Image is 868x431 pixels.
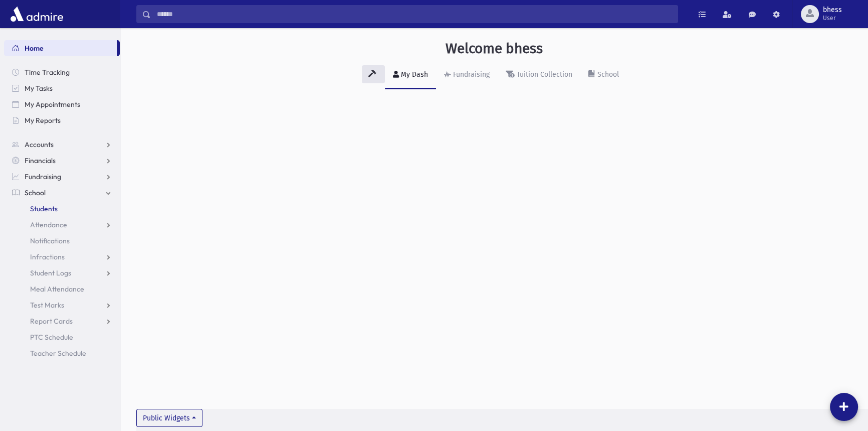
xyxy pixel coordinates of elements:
a: Test Marks [4,297,120,313]
a: Report Cards [4,313,120,329]
span: My Reports [25,116,61,125]
span: Infractions [30,252,65,261]
span: My Appointments [25,100,80,109]
span: Meal Attendance [30,284,84,294]
div: Fundraising [451,70,490,79]
a: Meal Attendance [4,281,120,297]
div: My Dash [399,70,428,79]
h3: Welcome bhess [446,40,543,57]
span: Time Tracking [25,68,70,77]
a: Infractions [4,249,120,265]
a: Students [4,201,120,217]
span: Student Logs [30,268,71,277]
a: My Reports [4,112,120,128]
a: Accounts [4,136,120,153]
span: Report Cards [30,317,73,326]
span: PTC Schedule [30,333,73,342]
input: Search [151,5,678,23]
a: Home [4,40,117,56]
a: My Appointments [4,96,120,112]
button: Public Widgets [136,409,202,427]
a: Notifications [4,233,120,249]
a: School [580,61,627,89]
span: Teacher Schedule [30,349,86,358]
a: My Dash [385,61,436,89]
span: School [25,188,46,197]
a: Teacher Schedule [4,345,120,361]
span: Test Marks [30,301,64,310]
a: PTC Schedule [4,329,120,345]
span: bhess [823,6,842,14]
span: Attendance [30,220,67,229]
a: Time Tracking [4,64,120,80]
a: School [4,185,120,201]
div: School [595,70,619,79]
span: Home [25,44,44,53]
a: My Tasks [4,80,120,96]
span: Accounts [25,140,54,149]
a: Attendance [4,217,120,233]
a: Fundraising [436,61,498,89]
a: Financials [4,153,120,169]
span: Students [30,204,58,213]
span: My Tasks [25,84,53,93]
a: Student Logs [4,265,120,281]
img: AdmirePro [8,4,66,24]
a: Fundraising [4,169,120,185]
span: User [823,14,842,22]
span: Fundraising [25,172,61,181]
a: Tuition Collection [498,61,580,89]
span: Notifications [30,236,70,245]
span: Financials [25,156,56,165]
div: Tuition Collection [515,70,572,79]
